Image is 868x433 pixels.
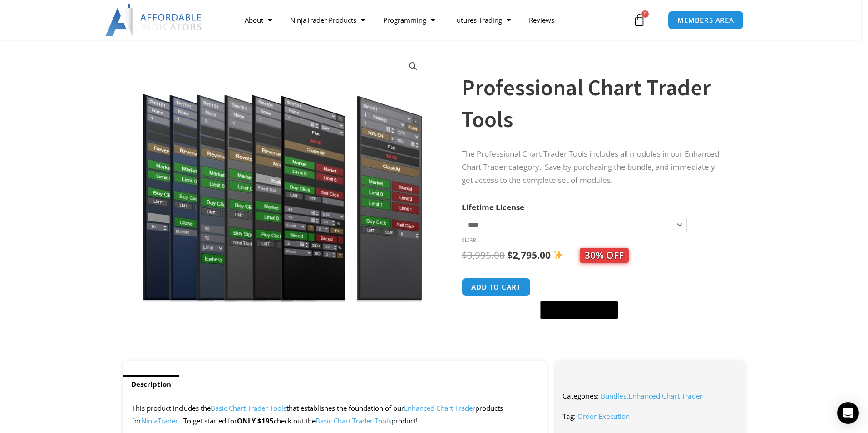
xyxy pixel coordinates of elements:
[141,416,178,425] a: NinjaTrader
[553,250,563,260] img: ✨
[374,10,444,30] a: Programming
[462,202,524,212] label: Lifetime License
[274,416,418,425] span: check out the product!
[462,237,476,243] a: Clear options
[641,10,649,18] span: 0
[462,72,727,135] h1: Professional Chart Trader Tools
[507,249,513,261] span: $
[520,10,563,30] a: Reviews
[837,402,859,424] div: Open Intercom Messenger
[538,276,620,298] iframe: Secure express checkout frame
[601,391,626,400] a: Bundles
[577,412,630,421] a: Order Execution
[405,58,421,74] a: View full-screen image gallery
[580,248,629,263] span: 30% OFF
[619,7,659,33] a: 0
[628,391,703,400] a: Enhanced Chart Trader
[462,249,505,261] bdi: 3,995.00
[601,391,703,400] span: ,
[132,402,538,428] p: This product includes the that establishes the foundation of our products for . To get started for
[123,375,179,393] a: Description
[237,416,274,425] strong: ONLY $195
[462,325,727,333] iframe: PayPal Message 1
[281,10,374,30] a: NinjaTrader Products
[668,11,744,30] a: MEMBERS AREA
[316,416,391,425] a: Basic Chart Trader Tools
[562,412,576,421] span: Tag:
[677,17,734,24] span: MEMBERS AREA
[136,51,428,302] img: ProfessionalToolsBundlePage
[507,249,551,261] bdi: 2,795.00
[211,403,286,413] a: Basic Chart Trader Tools
[236,10,631,30] nav: Menu
[236,10,281,30] a: About
[105,4,203,36] img: LogoAI | Affordable Indicators – NinjaTrader
[404,403,475,413] a: Enhanced Chart Trader
[462,278,531,296] button: Add to cart
[444,10,520,30] a: Futures Trading
[540,301,618,319] button: Buy with GPay
[562,391,599,400] span: Categories:
[462,148,727,187] p: The Professional Chart Trader Tools includes all modules in our Enhanced Chart Trader category. S...
[462,249,467,261] span: $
